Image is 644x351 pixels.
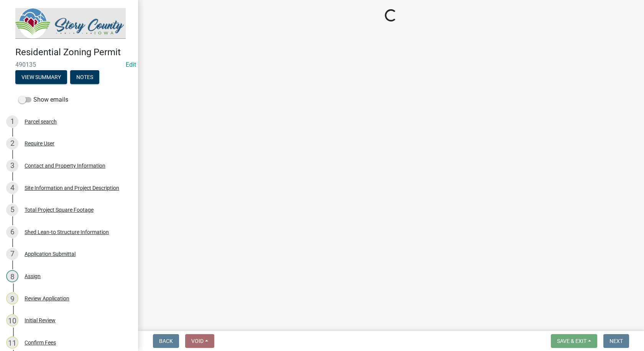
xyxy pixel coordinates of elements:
[6,336,18,349] div: 11
[25,274,41,279] div: Assign
[6,270,18,282] div: 8
[6,137,18,150] div: 2
[185,334,214,348] button: Void
[6,115,18,128] div: 1
[6,204,18,216] div: 5
[25,340,56,345] div: Confirm Fees
[609,338,623,344] span: Next
[25,141,54,146] div: Require User
[153,334,179,348] button: Back
[159,338,173,344] span: Back
[6,314,18,326] div: 10
[25,163,105,168] div: Contact and Property Information
[6,160,18,172] div: 3
[15,47,132,58] h4: Residential Zoning Permit
[557,338,586,344] span: Save & Exit
[6,226,18,238] div: 6
[25,229,109,235] div: Shed Lean-to Structure Information
[126,61,136,68] a: Edit
[6,248,18,260] div: 7
[15,8,126,39] img: Story County, Iowa
[603,334,629,348] button: Next
[25,318,56,323] div: Initial Review
[18,95,68,104] label: Show emails
[15,74,67,81] wm-modal-confirm: Summary
[191,338,204,344] span: Void
[70,70,99,84] button: Notes
[126,61,136,68] wm-modal-confirm: Edit Application Number
[25,207,94,213] div: Total Project Square Footage
[551,334,597,348] button: Save & Exit
[15,70,67,84] button: View Summary
[25,296,69,301] div: Review Application
[25,251,76,257] div: Application Submittal
[25,119,57,124] div: Parcel search
[6,292,18,305] div: 9
[6,182,18,194] div: 4
[15,61,123,68] span: 490135
[25,185,119,191] div: Site Information and Project Description
[70,74,99,81] wm-modal-confirm: Notes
